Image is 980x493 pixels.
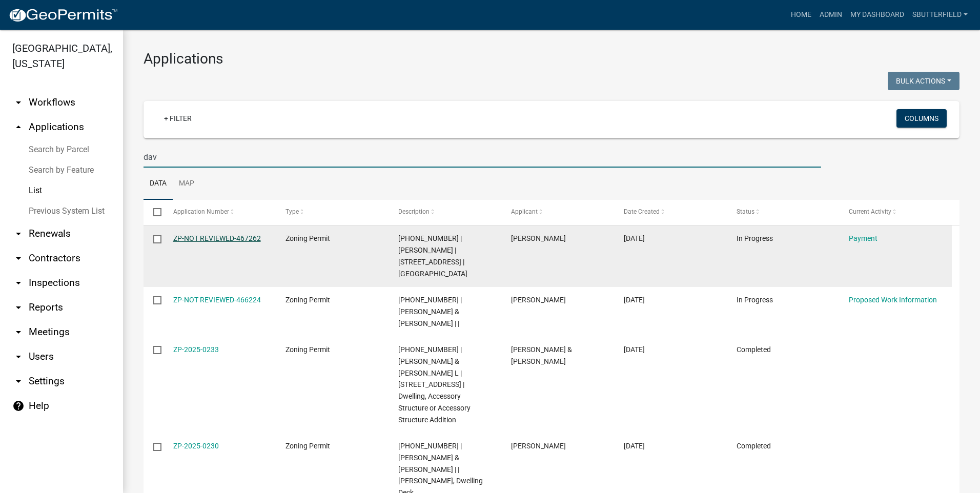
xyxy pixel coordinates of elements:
[173,208,229,215] span: Application Number
[511,208,538,215] span: Applicant
[173,234,261,242] a: ZP-NOT REVIEWED-467262
[737,442,771,450] span: Completed
[12,121,25,133] i: arrow_drop_up
[12,375,25,387] i: arrow_drop_down
[144,50,959,68] h3: Applications
[726,200,839,224] datatable-header-cell: Status
[908,5,972,25] a: Sbutterfield
[888,72,959,90] button: Bulk Actions
[12,400,25,412] i: help
[839,200,952,224] datatable-header-cell: Current Activity
[144,168,173,200] a: Data
[12,326,25,338] i: arrow_drop_down
[624,442,645,450] span: 07/23/2025
[737,234,773,242] span: In Progress
[173,345,219,354] a: ZP-2025-0233
[276,200,389,224] datatable-header-cell: Type
[849,296,937,304] a: Proposed Work Information
[624,345,645,354] span: 08/01/2025
[12,228,25,240] i: arrow_drop_down
[173,442,219,450] a: ZP-2025-0230
[12,252,25,264] i: arrow_drop_down
[173,296,261,304] a: ZP-NOT REVIEWED-466224
[285,208,299,215] span: Type
[285,345,330,354] span: Zoning Permit
[511,345,572,365] span: DAVID & SHARI REUER
[896,109,947,128] button: Columns
[511,442,566,450] span: Jennifer Dahl
[787,5,815,25] a: Home
[285,442,330,450] span: Zoning Permit
[624,208,660,215] span: Date Created
[144,200,163,224] datatable-header-cell: Select
[156,109,200,128] a: + Filter
[12,277,25,289] i: arrow_drop_down
[737,296,773,304] span: In Progress
[12,96,25,109] i: arrow_drop_down
[398,345,471,424] span: 81-068-6725 | REUER, DAVID V & SHARI L | 2424 MOONLIGHT DR | Dwelling, Accessory Structure or Acc...
[511,234,566,242] span: Robert
[815,5,846,25] a: Admin
[144,147,821,168] input: Search for applications
[12,351,25,363] i: arrow_drop_down
[285,296,330,304] span: Zoning Permit
[398,296,462,327] span: 90-010-2895 | KARI, DAVID & VALERI | |
[501,200,614,224] datatable-header-cell: Applicant
[285,234,330,242] span: Zoning Permit
[12,301,25,314] i: arrow_drop_down
[398,234,467,277] span: 36-033-4410 | DAVIS, ROBERT R | 6750 COUNTY ROAD 6 | Dwelling
[163,200,276,224] datatable-header-cell: Application Number
[511,296,566,304] span: Daniel Curtiss
[737,208,754,215] span: Status
[614,200,727,224] datatable-header-cell: Date Created
[398,208,430,215] span: Description
[849,208,891,215] span: Current Activity
[624,296,645,304] span: 08/19/2025
[624,234,645,242] span: 08/21/2025
[846,5,908,25] a: My Dashboard
[849,234,877,242] a: Payment
[173,168,200,200] a: Map
[737,345,771,354] span: Completed
[389,200,501,224] datatable-header-cell: Description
